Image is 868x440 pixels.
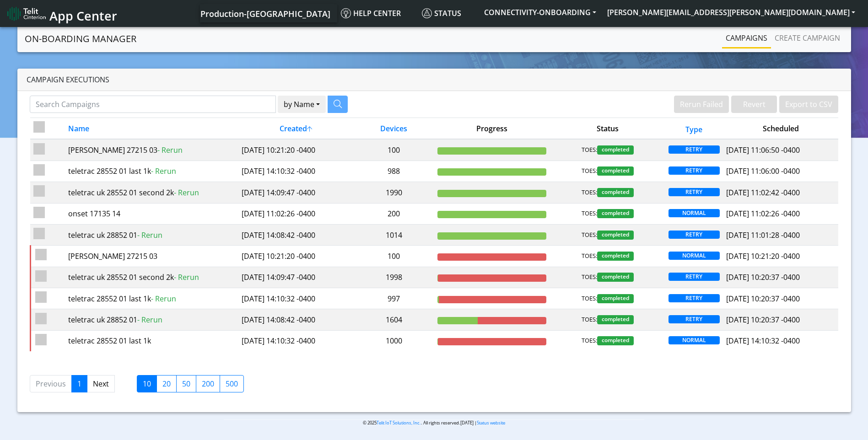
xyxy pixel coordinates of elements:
span: - Rerun [137,230,162,240]
span: [DATE] 10:20:37 -0400 [726,315,800,325]
span: Help center [341,8,401,18]
span: - Rerun [151,166,176,176]
div: teletrac 28552 01 last 1k [68,335,235,346]
td: [DATE] 10:21:20 -0400 [238,246,353,267]
span: completed [597,273,634,282]
span: TOES: [582,166,597,176]
p: © 2025 . All rights reserved.[DATE] | [224,419,644,426]
td: 100 [354,139,435,161]
img: status.svg [422,8,432,18]
td: [DATE] 14:10:32 -0400 [238,330,353,351]
span: [DATE] 11:02:42 -0400 [726,188,800,198]
th: Devices [354,118,435,140]
a: Status website [477,420,505,426]
th: Created [238,118,353,140]
span: RETRY [669,315,720,323]
span: TOES: [582,252,597,261]
div: teletrac 28552 01 last 1k [68,293,235,304]
span: TOES: [582,336,597,345]
span: RETRY [669,166,720,175]
button: Export to CSV [779,96,838,113]
span: [DATE] 10:20:37 -0400 [726,272,800,282]
th: Progress [434,118,550,140]
th: Scheduled [723,118,838,140]
span: [DATE] 11:02:26 -0400 [726,209,800,219]
span: TOES: [582,231,597,240]
th: Type [665,118,723,140]
td: 1000 [354,330,435,351]
span: completed [597,294,634,303]
div: teletrac 28552 01 last 1k [68,166,235,177]
td: 1998 [354,267,435,288]
label: 500 [220,375,244,392]
div: [PERSON_NAME] 27215 03 [68,145,235,156]
span: RETRY [669,188,720,196]
label: 200 [196,375,220,392]
div: Campaign Executions [17,69,851,91]
span: [DATE] 11:06:00 -0400 [726,166,800,176]
span: NORMAL [669,252,720,260]
td: [DATE] 14:09:47 -0400 [238,267,353,288]
a: Status [418,4,479,22]
div: teletrac uk 28852 01 [68,230,235,241]
span: NORMAL [669,336,720,344]
span: RETRY [669,145,720,154]
button: [PERSON_NAME][EMAIL_ADDRESS][PERSON_NAME][DOMAIN_NAME] [602,4,861,21]
span: completed [597,315,634,324]
span: TOES: [582,294,597,303]
span: completed [597,209,634,218]
button: Revert [731,96,777,113]
th: Status [550,118,665,140]
img: logo-telit-cinterion-gw-new.png [7,6,46,21]
span: completed [597,231,634,240]
span: TOES: [582,209,597,218]
button: Rerun Failed [674,96,729,113]
span: [DATE] 10:20:37 -0400 [726,294,800,304]
a: Telit IoT Solutions, Inc. [377,420,421,426]
div: teletrac uk 28552 01 second 2k [68,187,235,198]
span: completed [597,145,634,155]
span: completed [597,188,634,197]
span: [DATE] 11:01:28 -0400 [726,230,800,240]
span: TOES: [582,273,597,282]
span: RETRY [669,294,720,302]
a: Your current platform instance [200,4,330,22]
span: [DATE] 10:21:20 -0400 [726,251,800,261]
span: App Center [49,7,117,24]
td: [DATE] 14:10:32 -0400 [238,161,353,182]
span: RETRY [669,273,720,281]
td: 1604 [354,309,435,330]
span: TOES: [582,145,597,155]
th: Name [65,118,238,140]
span: Production-[GEOGRAPHIC_DATA] [200,8,330,19]
span: TOES: [582,188,597,197]
a: 1 [71,375,87,392]
span: RETRY [669,231,720,239]
td: 100 [354,246,435,267]
span: [DATE] 14:10:32 -0400 [726,336,800,346]
td: [DATE] 14:09:47 -0400 [238,182,353,203]
div: onset 17135 14 [68,208,235,219]
span: Status [422,8,461,18]
a: Help center [337,4,418,22]
span: completed [597,336,634,345]
span: completed [597,166,634,176]
label: 10 [137,375,157,392]
span: NORMAL [669,209,720,217]
td: [DATE] 14:08:42 -0400 [238,309,353,330]
td: 200 [354,203,435,224]
a: App Center [7,4,116,23]
span: TOES: [582,315,597,324]
span: - Rerun [157,145,183,155]
td: 1990 [354,182,435,203]
a: Next [87,375,115,392]
div: teletrac uk 28852 01 [68,314,235,325]
td: 988 [354,161,435,182]
span: - Rerun [174,272,199,282]
label: 20 [156,375,177,392]
td: [DATE] 10:21:20 -0400 [238,139,353,161]
span: [DATE] 11:06:50 -0400 [726,145,800,155]
label: 50 [176,375,196,392]
td: [DATE] 14:08:42 -0400 [238,224,353,245]
span: - Rerun [151,294,176,304]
